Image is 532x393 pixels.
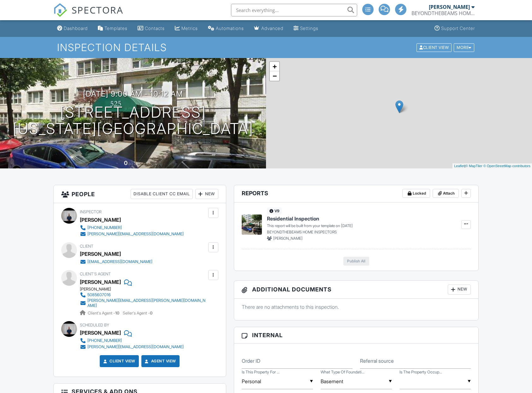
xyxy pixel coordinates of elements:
[83,90,183,98] h3: [DATE] 9:00 am - 10:12 am
[80,272,111,276] span: Client's Agent
[87,232,184,237] div: [PERSON_NAME][EMAIL_ADDRESS][DOMAIN_NAME]
[145,26,165,31] div: Contacts
[216,26,244,31] div: Automations
[102,358,135,364] a: Client View
[80,287,212,292] div: [PERSON_NAME]
[454,164,464,168] a: Leaflet
[205,23,246,34] a: Automations (Advanced)
[55,23,90,34] a: Dashboard
[64,26,88,31] div: Dashboard
[80,231,184,237] a: [PERSON_NAME][EMAIL_ADDRESS][DOMAIN_NAME]
[104,26,127,31] div: Templates
[80,337,184,344] a: [PHONE_NUMBER]
[115,311,119,315] strong: 10
[87,259,152,264] div: [EMAIL_ADDRESS][DOMAIN_NAME]
[87,344,184,349] div: [PERSON_NAME][EMAIL_ADDRESS][DOMAIN_NAME]
[150,311,152,315] strong: 0
[291,23,321,34] a: Settings
[195,189,218,199] div: New
[80,323,109,327] span: Scheduled By
[57,42,475,53] h1: Inspection Details
[53,3,67,17] img: The Best Home Inspection Software - Spectora
[172,23,200,34] a: Metrics
[432,23,477,34] a: Support Center
[80,328,121,337] div: [PERSON_NAME]
[360,357,394,364] label: Referral source
[417,43,452,52] div: Client View
[88,311,120,315] span: Client's Agent -
[411,10,475,16] div: BEYONDTHEBEAMS HOME INSPECTORS
[80,292,207,298] a: 5085607016
[128,161,137,166] span: sq. ft.
[87,338,122,343] div: [PHONE_NUMBER]
[261,26,283,31] div: Advanced
[231,4,357,16] input: Search everything...
[251,23,286,34] a: Advanced
[321,369,364,375] label: What Type Of Foundation Does The Property Have?
[124,160,127,166] div: 0
[416,45,453,50] a: Client View
[452,163,532,169] div: |
[80,344,184,350] a: [PERSON_NAME][EMAIL_ADDRESS][DOMAIN_NAME]
[13,104,253,138] h1: [STREET_ADDRESS] [US_STATE][GEOGRAPHIC_DATA]
[465,164,482,168] a: © MapTiler
[454,43,474,52] div: More
[54,185,226,203] h3: People
[144,358,176,364] a: Agent View
[242,357,260,364] label: Order ID
[483,164,530,168] a: © OpenStreetMap contributors
[135,23,167,34] a: Contacts
[123,311,152,315] span: Seller's Agent -
[234,281,479,299] h3: Additional Documents
[300,26,318,31] div: Settings
[181,26,198,31] div: Metrics
[399,369,442,375] label: Is The Property Occupied?
[95,23,130,34] a: Templates
[80,259,152,265] a: [EMAIL_ADDRESS][DOMAIN_NAME]
[270,62,279,71] a: Zoom in
[87,292,111,297] div: 5085607016
[131,189,193,199] div: Disable Client CC Email
[441,26,475,31] div: Support Center
[234,327,479,343] h3: Internal
[80,298,207,308] a: [PERSON_NAME][EMAIL_ADDRESS][PERSON_NAME][DOMAIN_NAME]
[80,215,121,225] div: [PERSON_NAME]
[87,298,207,308] div: [PERSON_NAME][EMAIL_ADDRESS][PERSON_NAME][DOMAIN_NAME]
[80,277,121,287] a: [PERSON_NAME]
[80,225,184,231] a: [PHONE_NUMBER]
[80,244,93,249] span: Client
[242,303,471,310] p: There are no attachments to this inspection.
[270,71,279,81] a: Zoom out
[80,249,121,259] div: [PERSON_NAME]
[242,369,280,375] label: Is This Property For Personal , Investment or Business Use?
[80,209,102,214] span: Inspector
[87,225,122,230] div: [PHONE_NUMBER]
[429,4,470,10] div: [PERSON_NAME]
[72,3,123,16] span: SPECTORA
[53,9,123,22] a: SPECTORA
[448,284,471,295] div: New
